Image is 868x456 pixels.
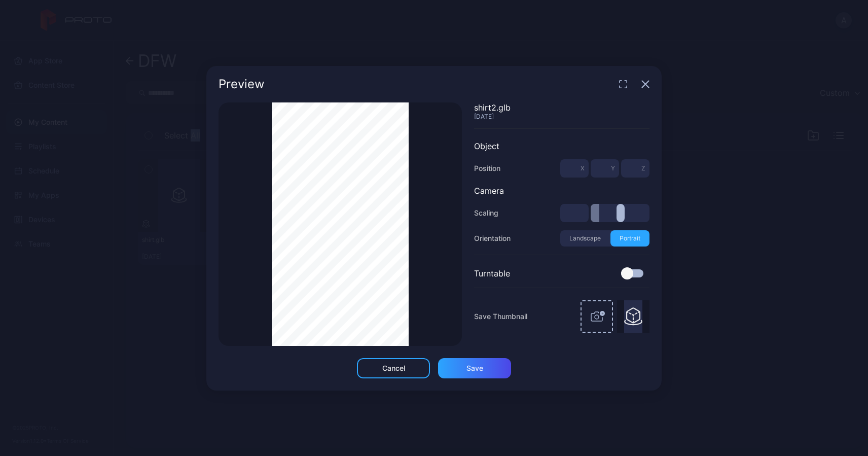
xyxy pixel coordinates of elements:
div: Preview [219,78,265,90]
div: Save [466,364,483,372]
div: Camera [474,186,649,196]
div: shirt2.glb [474,102,649,113]
div: Cancel [382,364,405,372]
button: Portrait [610,230,650,247]
button: Landscape [560,230,610,247]
div: Orientation [474,232,511,244]
span: Y [611,164,615,172]
div: Turntable [474,268,510,278]
button: Cancel [357,358,430,378]
div: Object [474,141,649,151]
img: Thumbnail [624,300,642,333]
span: Save Thumbnail [474,310,527,323]
button: Save [438,358,511,378]
div: [DATE] [474,113,649,120]
span: X [581,164,585,172]
div: Position [474,162,500,174]
div: Scaling [474,207,498,219]
span: Z [641,164,645,172]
